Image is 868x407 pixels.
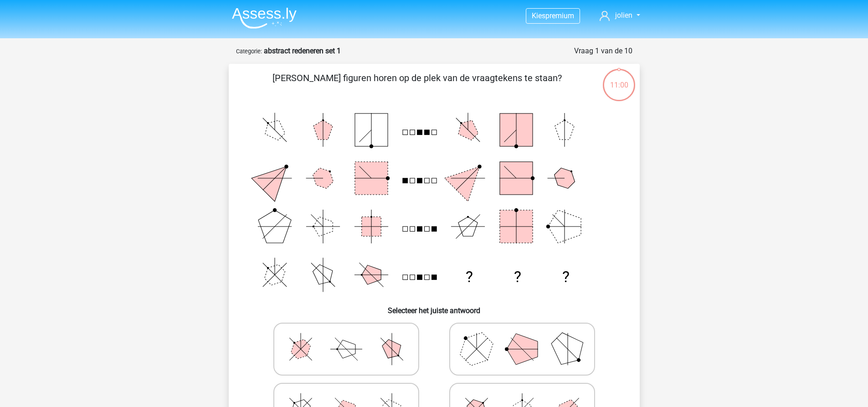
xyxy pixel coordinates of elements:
p: [PERSON_NAME] figuren horen op de plek van de vraagtekens te staan? [243,71,591,98]
h6: Selecteer het juiste antwoord [243,299,625,315]
a: jolien [596,10,643,21]
text: ? [514,268,521,286]
img: Assessly [232,7,297,29]
small: Categorie: [236,48,262,55]
span: premium [545,11,574,20]
strong: abstract redeneren set 1 [264,46,341,55]
div: 11:00 [602,68,636,91]
span: Kies [532,11,545,20]
text: ? [465,268,473,286]
div: Vraag 1 van de 10 [574,46,632,57]
a: Kiespremium [526,10,580,22]
text: ? [562,268,570,286]
span: jolien [615,11,632,20]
